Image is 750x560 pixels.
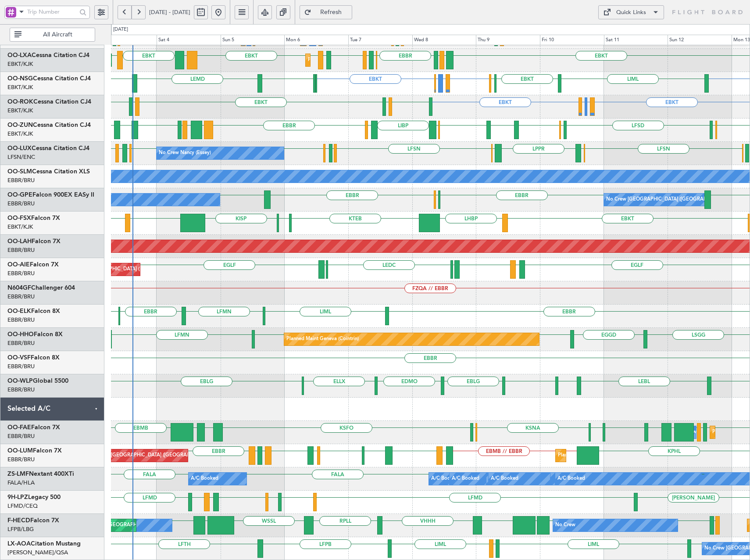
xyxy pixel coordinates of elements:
[93,35,157,45] div: Fri 3
[7,75,33,82] span: OO-NSG
[313,9,349,15] span: Refresh
[7,169,90,175] a: OO-SLMCessna Citation XLS
[7,99,33,105] span: OO-ROK
[7,200,35,208] a: EBBR/BRU
[555,519,575,532] div: No Crew
[7,107,33,115] a: EBKT/KJK
[7,331,63,337] a: OO-HHOFalcon 8X
[558,449,717,462] div: Planned Maint [GEOGRAPHIC_DATA] ([GEOGRAPHIC_DATA] National)
[7,316,35,324] a: EBBR/BRU
[159,147,211,160] div: No Crew Nancy (Essey)
[7,293,35,301] a: EBBR/BRU
[7,471,74,477] a: ZS-LMFNextant 400XTi
[284,35,348,45] div: Mon 6
[7,130,33,138] a: EBKT/KJK
[7,541,31,547] span: LX-AOA
[7,339,35,347] a: EBBR/BRU
[7,176,35,184] a: EBBR/BRU
[7,238,61,244] a: OO-LAHFalcon 7X
[78,449,236,462] div: Planned Maint [GEOGRAPHIC_DATA] ([GEOGRAPHIC_DATA] National)
[7,153,35,161] a: LFSN/ENC
[7,308,31,314] span: OO-ELK
[7,52,89,58] a: OO-LXACessna Citation CJ4
[7,192,94,198] a: OO-GPEFalcon 900EX EASy II
[348,35,412,45] div: Tue 7
[7,285,75,291] a: N604GFChallenger 604
[431,472,459,485] div: A/C Booked
[7,83,33,91] a: EBKT/KJK
[7,122,33,128] span: OO-ZUN
[7,238,32,244] span: OO-LAH
[7,169,32,175] span: OO-SLM
[308,54,410,67] div: Planned Maint Kortrijk-[GEOGRAPHIC_DATA]
[7,246,35,254] a: EBBR/BRU
[491,472,518,485] div: A/C Booked
[7,494,61,500] a: 9H-LPZLegacy 500
[23,32,92,38] span: All Aircraft
[7,331,34,337] span: OO-HHO
[604,35,668,45] div: Sat 11
[7,479,35,487] a: FALA/HLA
[47,263,191,276] div: Unplanned Maint [GEOGRAPHIC_DATA] ([GEOGRAPHIC_DATA])
[113,26,128,33] div: [DATE]
[476,35,540,45] div: Thu 9
[668,35,732,45] div: Sun 12
[7,355,31,361] span: OO-VSF
[7,269,35,277] a: EBBR/BRU
[7,60,33,68] a: EBKT/KJK
[7,215,60,221] a: OO-FSXFalcon 7X
[7,424,31,431] span: OO-FAE
[7,363,35,370] a: EBBR/BRU
[7,471,29,477] span: ZS-LMF
[557,472,585,485] div: A/C Booked
[412,35,476,45] div: Wed 8
[7,386,35,394] a: EBBR/BRU
[7,262,30,268] span: OO-AIE
[7,52,32,58] span: OO-LXA
[598,5,664,19] button: Quick Links
[7,517,59,524] a: F-HECDFalcon 7X
[10,28,95,42] button: All Aircraft
[7,448,62,454] a: OO-LUMFalcon 7X
[7,355,60,361] a: OO-VSFFalcon 8X
[616,8,646,17] div: Quick Links
[452,472,479,485] div: A/C Booked
[7,192,32,198] span: OO-GPE
[7,122,91,128] a: OO-ZUNCessna Citation CJ4
[540,35,604,45] div: Fri 10
[191,472,218,485] div: A/C Booked
[67,519,159,532] div: AOG Maint Paris ([GEOGRAPHIC_DATA])
[7,502,38,510] a: LFMD/CEQ
[7,541,81,547] a: LX-AOACitation Mustang
[7,223,33,231] a: EBKT/KJK
[7,145,32,151] span: OO-LUX
[7,432,35,440] a: EBBR/BRU
[7,215,31,221] span: OO-FSX
[7,378,68,384] a: OO-WLPGlobal 5500
[221,35,285,45] div: Sun 5
[7,448,33,454] span: OO-LUM
[27,5,77,18] input: Trip Number
[7,308,60,314] a: OO-ELKFalcon 8X
[286,333,359,346] div: Planned Maint Geneva (Cointrin)
[7,145,89,151] a: OO-LUXCessna Citation CJ4
[7,378,33,384] span: OO-WLP
[300,5,352,19] button: Refresh
[7,75,91,82] a: OO-NSGCessna Citation CJ4
[7,424,60,431] a: OO-FAEFalcon 7X
[157,35,221,45] div: Sat 4
[7,494,28,500] span: 9H-LPZ
[7,262,59,268] a: OO-AIEFalcon 7X
[7,456,35,463] a: EBBR/BRU
[7,285,31,291] span: N604GF
[7,99,91,105] a: OO-ROKCessna Citation CJ4
[7,549,68,556] a: [PERSON_NAME]/QSA
[7,525,34,533] a: LFPB/LBG
[149,8,190,16] span: [DATE] - [DATE]
[7,517,30,524] span: F-HECD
